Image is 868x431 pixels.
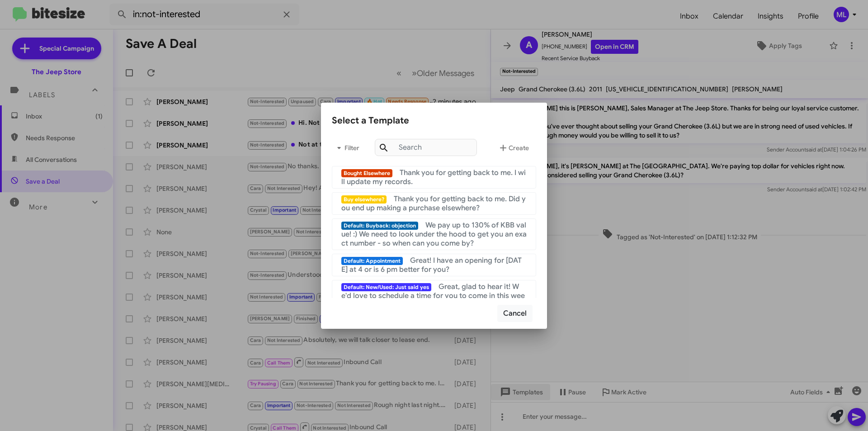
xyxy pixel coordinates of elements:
div: Select a Template [332,114,536,128]
span: Buy elsewhere? [341,195,387,204]
button: Cancel [497,305,533,322]
span: Great! I have an opening for [DATE] at 4 or is 6 pm better for you? [341,256,522,274]
span: We pay up to 130% of KBB value! :) We need to look under the hood to get you an exact number - so... [341,221,527,248]
span: Default: Appointment [341,257,403,265]
button: Filter [332,137,361,159]
span: Default: Buyback: objection [341,222,418,230]
span: Create [498,140,529,156]
input: Search [375,139,477,156]
span: Bought Elsewhere [341,169,392,177]
span: Thank you for getting back to me. Did you end up making a purchase elsewhere? [341,194,526,213]
span: Default: New/Used: Just said yes [341,283,431,291]
span: Thank you for getting back to me. I will update my records. [341,168,526,186]
span: Filter [332,140,361,156]
button: Create [491,137,536,159]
